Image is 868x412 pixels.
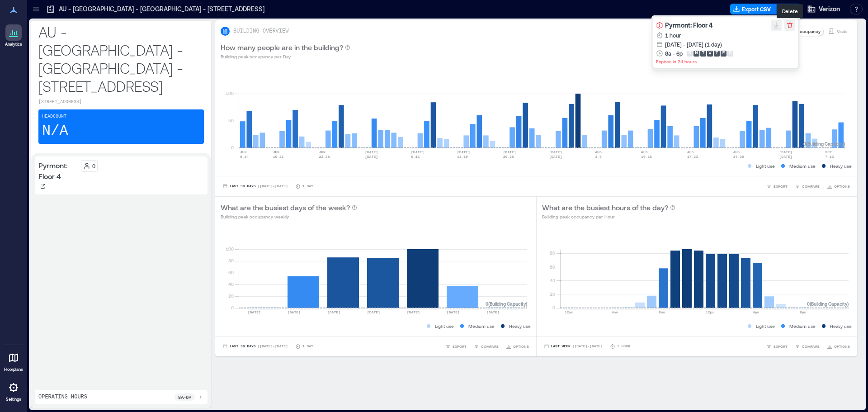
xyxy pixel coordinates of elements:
text: 15-21 [273,155,284,159]
tspan: 40 [228,281,234,287]
text: [DATE] [365,155,378,159]
p: Medium use [789,322,816,330]
text: [DATE] [447,310,460,314]
p: How many people are in the building? [221,42,343,53]
p: What are the busiest hours of the day? [542,202,668,213]
text: [DATE] [248,310,261,314]
p: Medium use [468,322,495,330]
text: 17-23 [687,155,698,159]
tspan: 50 [228,118,234,123]
p: Visits [837,28,847,35]
a: Floorplans [1,347,26,375]
button: EXPORT [443,342,468,351]
p: Heavy use [830,162,852,170]
p: 0 [92,162,95,170]
p: Building peak occupancy per Day [221,53,350,60]
text: AUG [733,150,740,154]
p: T [702,50,704,57]
tspan: 100 [226,90,234,96]
div: 8a - 6p [665,49,683,58]
text: JUN [319,150,325,154]
text: [DATE] [365,150,378,154]
tspan: 80 [228,258,234,263]
button: Last 90 Days |[DATE]-[DATE] [221,342,290,351]
p: 8a - 6p [178,393,191,401]
tspan: 0 [231,145,234,150]
span: COMPARE [802,344,820,349]
tspan: 60 [228,270,234,275]
tspan: 20 [228,293,234,298]
text: 22-28 [319,155,330,159]
p: Light use [756,162,775,170]
button: Verizon [804,2,843,16]
p: Light use [435,322,454,330]
button: Last 90 Days |[DATE]-[DATE] [221,182,290,191]
text: 13-19 [457,155,468,159]
p: W [708,50,711,57]
p: Headcount [42,113,66,120]
text: SEP [825,150,832,154]
p: 1 Hour [617,344,630,349]
button: Last Week |[DATE]-[DATE] [542,342,604,351]
text: 8pm [800,310,807,314]
div: 1 hour [665,31,681,40]
text: 6-12 [411,155,420,159]
span: Pyrmont: Floor 4 [665,21,713,29]
text: 8am [659,310,665,314]
p: What are the busiest days of the week? [221,202,350,213]
text: [DATE] [457,150,470,154]
span: OPTIONS [834,344,850,349]
span: EXPORT [453,344,467,349]
button: Export CSV [730,4,776,14]
text: [DATE] [779,155,793,159]
p: T [715,50,718,57]
text: [DATE] [411,150,424,154]
p: Operating Hours [38,393,87,401]
text: 10-16 [641,155,652,159]
text: [DATE] [549,150,562,154]
text: [DATE] [288,310,301,314]
button: COMPARE [793,342,821,351]
button: OPTIONS [504,342,531,351]
p: Expires in 24 hours [656,58,795,65]
text: 3-9 [595,155,602,159]
p: Occupancy [796,28,821,35]
tspan: 40 [549,278,555,283]
button: COMPARE [472,342,500,351]
text: 8-14 [240,155,249,159]
tspan: 60 [549,264,555,270]
text: 4am [612,310,618,314]
p: Building peak occupancy weekly [221,213,357,220]
tspan: 0 [231,305,234,310]
p: Settings [6,397,21,402]
p: Analytics [5,42,22,47]
text: 12pm [706,310,714,314]
p: Medium use [789,162,816,170]
tspan: 0 [552,305,555,310]
p: Heavy use [509,322,531,330]
p: Floorplans [4,367,23,372]
div: [DATE] - [DATE] (1 day) [665,40,722,49]
button: COMPARE [793,182,821,191]
p: Building peak occupancy per Hour [542,213,675,220]
p: 1 Day [302,184,313,189]
span: COMPARE [802,184,820,189]
text: 20-26 [503,155,514,159]
text: [DATE] [486,310,500,314]
tspan: 100 [226,246,234,251]
p: F [722,50,725,57]
text: JUN [240,150,247,154]
text: [DATE] [503,150,516,154]
text: [DATE] [407,310,420,314]
span: EXPORT [774,184,788,189]
div: 1 [780,4,789,15]
tspan: 80 [549,250,555,256]
text: 7-13 [825,155,834,159]
p: Pyrmont: Floor 4 [38,160,77,182]
span: OPTIONS [513,344,529,349]
button: EXPORT [764,182,789,191]
text: [DATE] [367,310,380,314]
span: OPTIONS [834,184,850,189]
p: Light use [756,322,775,330]
p: 1 Day [302,344,313,349]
